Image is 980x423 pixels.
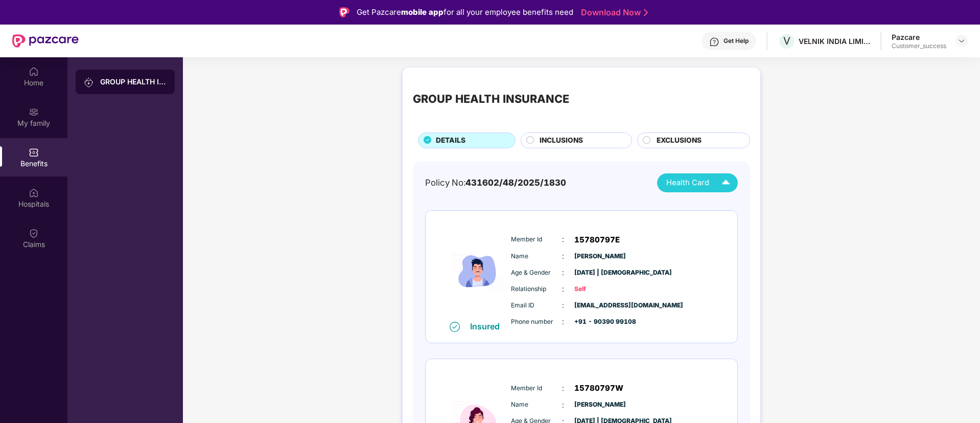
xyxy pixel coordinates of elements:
button: Health Card [657,173,738,192]
span: EXCLUSIONS [657,135,702,146]
span: : [562,399,564,411]
div: Customer_success [892,42,946,50]
span: 431602/48/2025/1830 [465,177,566,188]
span: : [562,267,564,278]
span: Self [574,284,625,294]
span: Relationship [511,284,562,294]
span: [DATE] | [DEMOGRAPHIC_DATA] [574,268,625,278]
img: svg+xml;base64,PHN2ZyB3aWR0aD0iMjAiIGhlaWdodD0iMjAiIHZpZXdCb3g9IjAgMCAyMCAyMCIgZmlsbD0ibm9uZSIgeG... [84,77,94,87]
span: 15780797W [574,382,623,394]
div: Get Help [724,37,749,45]
img: svg+xml;base64,PHN2ZyBpZD0iSGVscC0zMngzMiIgeG1sbnM9Imh0dHA6Ly93d3cudzMub3JnLzIwMDAvc3ZnIiB3aWR0aD... [709,37,719,47]
span: 15780797E [574,234,620,246]
img: New Pazcare Logo [12,34,79,48]
span: Member Id [511,235,562,244]
img: svg+xml;base64,PHN2ZyB4bWxucz0iaHR0cDovL3d3dy53My5vcmcvMjAwMC9zdmciIHdpZHRoPSIxNiIgaGVpZ2h0PSIxNi... [450,322,460,332]
span: INCLUSIONS [540,135,583,146]
span: Member Id [511,384,562,393]
span: : [562,316,564,327]
img: Icuh8uwCUCF+XjCZyLQsAKiDCM9HiE6CMYmKQaPGkZKaA32CAAACiQcFBJY0IsAAAAASUVORK5CYII= [717,174,735,192]
div: Policy No: [425,176,566,189]
strong: mobile app [401,7,444,17]
span: : [562,300,564,311]
img: Stroke [644,7,648,18]
a: Download Now [581,7,645,18]
img: svg+xml;base64,PHN2ZyBpZD0iQmVuZWZpdHMiIHhtbG5zPSJodHRwOi8vd3d3LnczLm9yZy8yMDAwL3N2ZyIgd2lkdGg9Ij... [29,147,39,158]
div: Pazcare [892,32,946,42]
span: [EMAIL_ADDRESS][DOMAIN_NAME] [574,301,625,310]
span: Health Card [666,177,709,189]
span: Name [511,252,562,261]
span: : [562,283,564,295]
span: Email ID [511,301,562,310]
div: GROUP HEALTH INSURANCE [413,90,569,107]
div: VELNIK INDIA LIMITED [799,36,870,46]
img: icon [447,221,508,321]
div: Insured [470,321,506,331]
span: +91 - 90390 99108 [574,317,625,327]
span: : [562,251,564,262]
span: Age & Gender [511,268,562,278]
span: V [783,35,790,47]
img: svg+xml;base64,PHN2ZyBpZD0iSG9tZSIgeG1sbnM9Imh0dHA6Ly93d3cudzMub3JnLzIwMDAvc3ZnIiB3aWR0aD0iMjAiIG... [29,66,39,77]
img: Logo [339,7,349,17]
span: : [562,383,564,394]
img: svg+xml;base64,PHN2ZyB3aWR0aD0iMjAiIGhlaWdodD0iMjAiIHZpZXdCb3g9IjAgMCAyMCAyMCIgZmlsbD0ibm9uZSIgeG... [29,107,39,117]
span: DETAILS [436,135,465,146]
div: Get Pazcare for all your employee benefits need [357,6,573,18]
img: svg+xml;base64,PHN2ZyBpZD0iQ2xhaW0iIHhtbG5zPSJodHRwOi8vd3d3LnczLm9yZy8yMDAwL3N2ZyIgd2lkdGg9IjIwIi... [29,228,39,238]
span: : [562,234,564,245]
div: GROUP HEALTH INSURANCE [100,77,167,87]
span: [PERSON_NAME] [574,400,625,410]
span: [PERSON_NAME] [574,252,625,261]
span: Phone number [511,317,562,327]
img: svg+xml;base64,PHN2ZyBpZD0iRHJvcGRvd24tMzJ4MzIiIHhtbG5zPSJodHRwOi8vd3d3LnczLm9yZy8yMDAwL3N2ZyIgd2... [958,37,966,45]
span: Name [511,400,562,410]
img: svg+xml;base64,PHN2ZyBpZD0iSG9zcGl0YWxzIiB4bWxucz0iaHR0cDovL3d3dy53My5vcmcvMjAwMC9zdmciIHdpZHRoPS... [29,188,39,198]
